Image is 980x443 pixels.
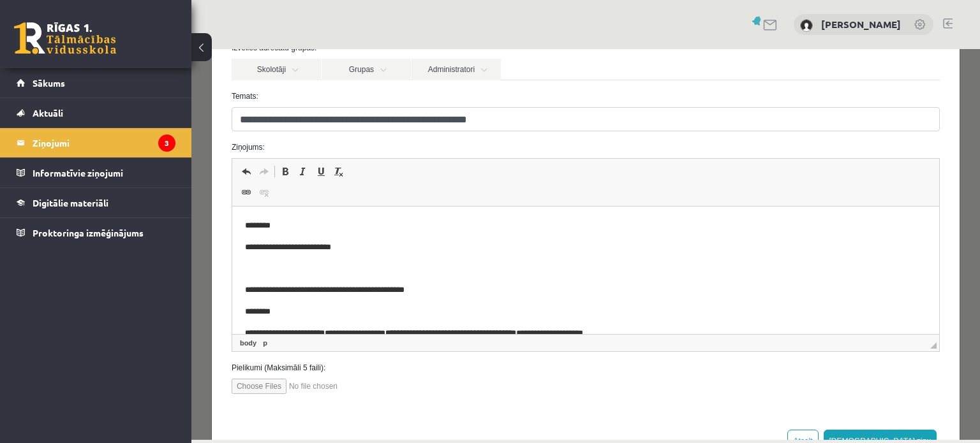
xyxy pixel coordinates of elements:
a: Skolotāji [40,10,130,31]
a: Underline (Ctrl+U) [121,114,138,131]
a: Undo (Ctrl+Z) [46,114,64,131]
legend: Informatīvie ziņojumi [33,158,175,187]
span: Resize [739,293,745,300]
a: Unlink [64,135,82,152]
img: Andris Tāre [800,19,813,32]
a: Sākums [17,68,175,98]
span: Proktoringa izmēģinājums [33,227,144,238]
label: Temats: [31,41,758,53]
a: Proktoringa izmēģinājums [17,218,175,247]
a: Rīgas 1. Tālmācības vidusskola [14,22,116,54]
i: 3 [158,134,175,152]
span: Sākums [33,77,65,89]
body: Editor, wiswyg-editor-47433890752360-1760096877-254 [13,13,694,263]
a: Digitālie materiāli [17,188,175,217]
a: Remove Format [138,114,156,131]
a: Informatīvie ziņojumi [17,158,175,187]
a: body element [46,288,68,300]
a: Ziņojumi3 [17,128,175,157]
a: Administratori [220,10,309,31]
span: Digitālie materiāli [33,197,108,208]
legend: Ziņojumi [33,128,175,157]
a: Aktuāli [17,98,175,127]
span: Aktuāli [33,107,63,119]
a: Redo (Ctrl+Y) [64,114,82,131]
a: p element [69,288,78,300]
button: [DEMOGRAPHIC_DATA] ziņu [632,381,746,403]
button: Atcelt [596,381,627,403]
a: Link (Ctrl+K) [46,135,64,152]
a: Italic (Ctrl+I) [103,114,121,131]
a: Bold (Ctrl+B) [85,114,103,131]
a: Grupas [130,10,219,31]
label: Pielikumi (Maksimāli 5 faili): [31,313,758,324]
a: [PERSON_NAME] [821,18,901,31]
label: Ziņojums: [31,92,758,104]
iframe: Editor, wiswyg-editor-47433890752360-1760096877-254 [41,157,748,285]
